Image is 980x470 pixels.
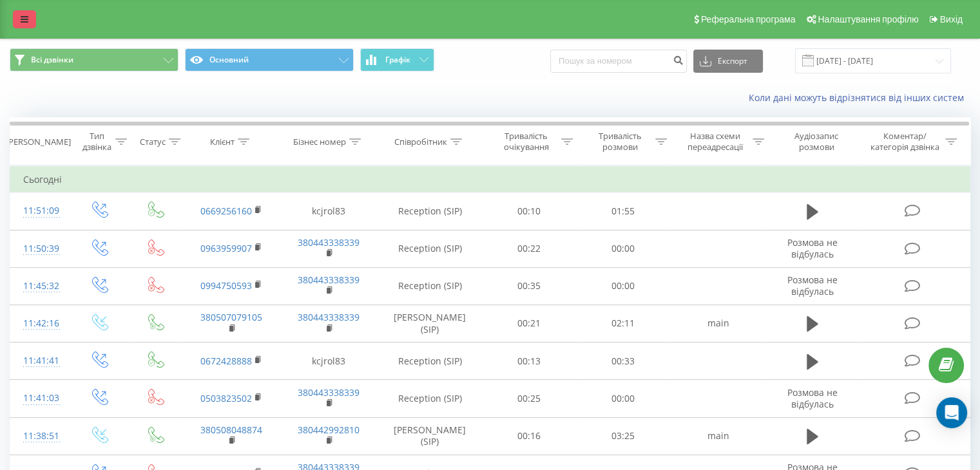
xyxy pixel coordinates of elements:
[385,55,410,64] span: Графік
[693,50,763,73] button: Експорт
[576,230,669,267] td: 00:00
[200,424,262,436] a: 380508048874
[23,348,57,373] div: 11:41:41
[23,311,57,336] div: 11:42:16
[787,236,838,260] span: Розмова не відбулась
[483,343,576,380] td: 00:13
[701,14,796,24] span: Реферальна програма
[298,424,360,436] a: 380442992810
[10,167,970,193] td: Сьогодні
[787,386,838,410] span: Розмова не відбулась
[210,136,235,147] div: Клієнт
[494,131,559,153] div: Тривалість очікування
[669,417,767,455] td: main
[298,236,360,249] a: 380443338339
[31,55,73,65] span: Всі дзвінки
[576,417,669,455] td: 03:25
[483,417,576,455] td: 00:16
[280,343,377,380] td: kcjrol83
[483,380,576,417] td: 00:25
[23,386,57,411] div: 11:41:03
[749,91,970,104] a: Коли дані можуть відрізнятися вiд інших систем
[200,205,252,217] a: 0669256160
[378,417,483,455] td: [PERSON_NAME] (SIP)
[298,311,360,323] a: 380443338339
[378,193,483,230] td: Reception (SIP)
[378,230,483,267] td: Reception (SIP)
[867,131,942,153] div: Коментар/категорія дзвінка
[576,267,669,305] td: 00:00
[200,279,252,292] a: 0994750593
[378,380,483,417] td: Reception (SIP)
[779,131,854,153] div: Аудіозапис розмови
[185,48,354,71] button: Основний
[81,131,111,153] div: Тип дзвінка
[360,48,434,71] button: Графік
[483,267,576,305] td: 00:35
[550,50,687,73] input: Пошук за номером
[378,343,483,380] td: Reception (SIP)
[378,267,483,305] td: Reception (SIP)
[10,48,178,71] button: Всі дзвінки
[140,136,166,147] div: Статус
[787,274,838,297] span: Розмова не відбулась
[483,230,576,267] td: 00:22
[200,355,252,367] a: 0672428888
[6,136,71,147] div: [PERSON_NAME]
[576,343,669,380] td: 00:33
[23,236,57,261] div: 11:50:39
[936,397,967,428] div: Open Intercom Messenger
[293,136,346,147] div: Бізнес номер
[682,131,749,153] div: Назва схеми переадресації
[200,392,252,404] a: 0503823502
[588,131,652,153] div: Тривалість розмови
[483,193,576,230] td: 00:10
[280,193,377,230] td: kcjrol83
[669,305,767,342] td: main
[940,14,963,24] span: Вихід
[23,198,57,223] div: 11:51:09
[483,305,576,342] td: 00:21
[576,380,669,417] td: 00:00
[298,386,360,399] a: 380443338339
[200,311,262,323] a: 380507079105
[576,193,669,230] td: 01:55
[23,424,57,449] div: 11:38:51
[378,305,483,342] td: [PERSON_NAME] (SIP)
[576,305,669,342] td: 02:11
[23,274,57,299] div: 11:45:32
[200,242,252,254] a: 0963959907
[818,14,918,24] span: Налаштування профілю
[298,274,360,286] a: 380443338339
[394,136,447,147] div: Співробітник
